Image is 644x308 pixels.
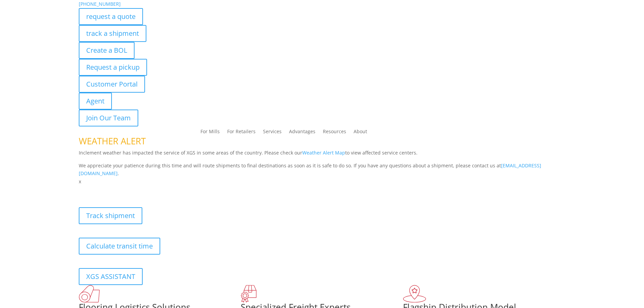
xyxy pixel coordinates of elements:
a: Agent [79,93,112,110]
a: About [354,129,367,137]
img: xgs-icon-flagship-distribution-model-red [403,285,426,303]
a: Resources [323,129,346,137]
a: For Retailers [227,129,256,137]
a: Request a pickup [79,59,147,76]
img: xgs-icon-focused-on-flooring-red [241,285,257,303]
p: Inclement weather has impacted the service of XGS in some areas of the country. Please check our ... [79,149,566,162]
p: x [79,177,566,186]
a: request a quote [79,8,143,25]
a: Services [263,129,282,137]
img: xgs-icon-total-supply-chain-intelligence-red [79,285,100,303]
a: Track shipment [79,207,142,224]
a: Calculate transit time [79,238,160,255]
a: For Mills [200,129,220,137]
a: Create a BOL [79,42,135,59]
a: track a shipment [79,25,146,42]
p: We appreciate your patience during this time and will route shipments to final destinations as so... [79,162,566,178]
a: Weather Alert Map [302,149,345,156]
a: [PHONE_NUMBER] [79,1,121,7]
span: WEATHER ALERT [79,135,146,147]
a: XGS ASSISTANT [79,268,143,285]
a: Customer Portal [79,76,145,93]
a: Advantages [289,129,315,137]
b: Visibility, transparency, and control for your entire supply chain. [79,187,230,193]
a: Join Our Team [79,110,138,126]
